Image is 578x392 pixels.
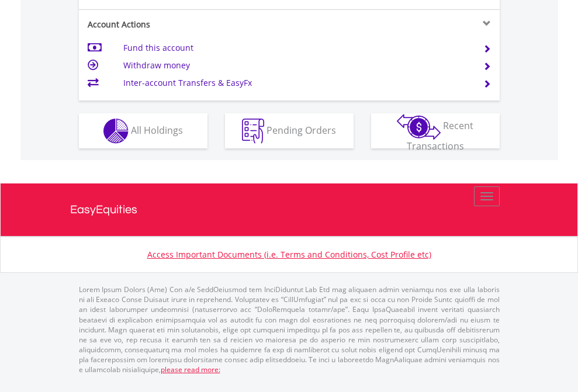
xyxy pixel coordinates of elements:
[242,119,264,144] img: pending_instructions-wht.png
[79,19,289,30] div: Account Actions
[225,113,354,148] button: Pending Orders
[79,113,207,148] button: All Holdings
[70,183,508,236] a: EasyEquities
[266,123,336,136] span: Pending Orders
[397,114,441,140] img: transactions-zar-wht.png
[123,39,469,57] td: Fund this account
[161,365,220,374] a: please read more:
[147,249,431,260] a: Access Important Documents (i.e. Terms and Conditions, Cost Profile etc)
[131,123,183,136] span: All Holdings
[123,74,469,92] td: Inter-account Transfers & EasyFx
[79,285,500,374] p: Lorem Ipsum Dolors (Ame) Con a/e SeddOeiusmod tem InciDiduntut Lab Etd mag aliquaen admin veniamq...
[123,57,469,74] td: Withdraw money
[371,113,500,148] button: Recent Transactions
[103,119,129,144] img: holdings-wht.png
